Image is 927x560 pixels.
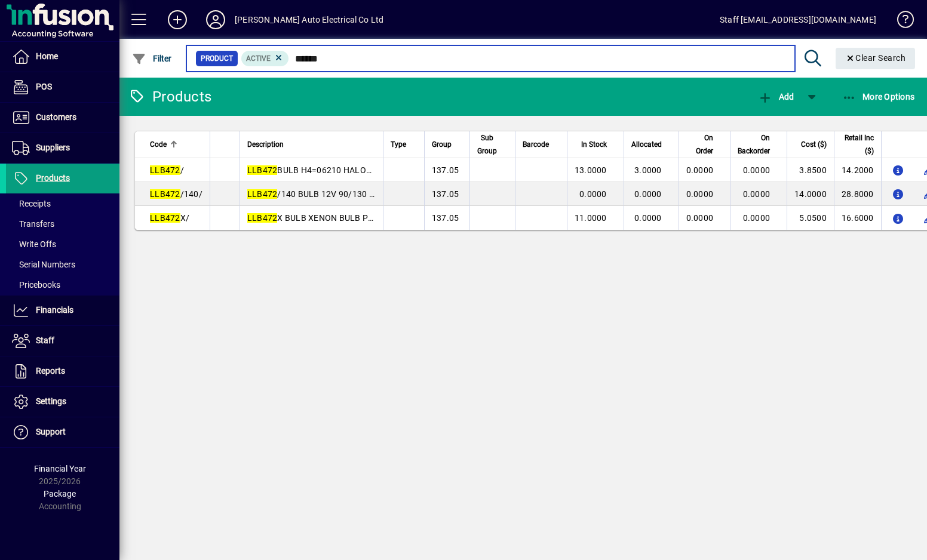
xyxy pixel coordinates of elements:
td: 5.0500 [787,206,834,230]
button: Profile [197,9,235,30]
em: LLB472 [150,213,180,223]
span: Reports [36,366,65,376]
span: On Order [686,131,714,158]
span: Home [36,51,58,61]
span: Products [36,173,70,183]
a: Staff [6,326,119,356]
div: Products [128,87,211,106]
span: Code [150,138,167,151]
span: Retail Inc ($) [842,131,874,158]
span: /140/ [150,189,202,199]
td: 14.2000 [834,158,881,182]
div: On Backorder [738,131,781,158]
span: 137.05 [432,213,459,223]
a: Knowledge Base [888,2,912,41]
a: Suppliers [6,133,119,163]
a: Pricebooks [6,275,119,295]
div: Code [150,138,202,151]
span: Support [36,427,66,436]
span: 137.05 [432,189,459,199]
div: In Stock [575,138,618,151]
div: Type [391,138,417,151]
span: Pricebooks [12,280,60,290]
span: Barcode [523,138,549,151]
a: Receipts [6,193,119,214]
mat-chip: Activation Status: Active [241,51,289,66]
span: More Options [842,92,915,101]
a: Home [6,42,119,72]
span: 0.0000 [686,213,714,223]
span: Active [246,54,271,63]
span: 0.0000 [579,189,607,199]
span: 13.0000 [575,165,607,175]
span: Staff [36,336,54,345]
span: In Stock [581,138,607,151]
td: 14.0000 [787,182,834,206]
span: Receipts [12,199,51,208]
span: Allocated [631,138,662,151]
span: Type [391,138,406,151]
a: Serial Numbers [6,254,119,275]
a: Transfers [6,214,119,234]
span: Financial Year [34,464,86,473]
div: [PERSON_NAME] Auto Electrical Co Ltd [235,10,383,29]
button: Add [755,86,797,107]
span: 11.0000 [575,213,607,223]
span: Suppliers [36,143,70,152]
div: Barcode [523,138,560,151]
em: LLB472 [247,213,278,223]
em: LLB472 [247,189,278,199]
span: Settings [36,396,66,406]
span: Clear Search [845,53,906,63]
span: Serial Numbers [12,260,75,269]
span: 0.0000 [686,165,714,175]
span: Cost ($) [801,138,827,151]
span: 0.0000 [743,189,771,199]
span: 0.0000 [743,213,771,223]
em: LLB472 [150,189,180,199]
span: /140 BULB 12V 90/130 P43T-38=06212 [247,189,430,199]
button: Clear [836,48,916,69]
div: Group [432,138,462,151]
span: POS [36,82,52,91]
button: More Options [839,86,918,107]
span: Description [247,138,284,151]
div: Description [247,138,376,151]
span: Customers [36,112,76,122]
span: X BULB XENON BULB P43T 60/55WATT=X [247,213,441,223]
span: Filter [132,54,172,63]
span: X/ [150,213,189,223]
div: Sub Group [477,131,508,158]
span: BULB H4=06210 HALOGEN [247,165,383,175]
span: Product [201,53,233,64]
span: 0.0000 [686,189,714,199]
span: Add [758,92,794,101]
td: 28.8000 [834,182,881,206]
em: LLB472 [150,165,180,175]
span: Sub Group [477,131,497,158]
a: Reports [6,356,119,386]
a: Write Offs [6,234,119,254]
em: LLB472 [247,165,278,175]
button: Add [158,9,197,30]
a: Customers [6,103,119,133]
span: Package [44,489,76,499]
a: Settings [6,387,119,417]
div: Staff [EMAIL_ADDRESS][DOMAIN_NAME] [720,10,876,29]
div: On Order [686,131,725,158]
button: Filter [129,48,175,69]
span: 0.0000 [634,213,662,223]
a: Support [6,417,119,447]
span: 137.05 [432,165,459,175]
a: Financials [6,296,119,325]
span: / [150,165,184,175]
td: 3.8500 [787,158,834,182]
span: 3.0000 [634,165,662,175]
span: Financials [36,305,73,315]
div: Allocated [631,138,673,151]
span: Transfers [12,219,54,229]
a: POS [6,72,119,102]
span: Write Offs [12,239,56,249]
td: 16.6000 [834,206,881,230]
span: 0.0000 [743,165,771,175]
